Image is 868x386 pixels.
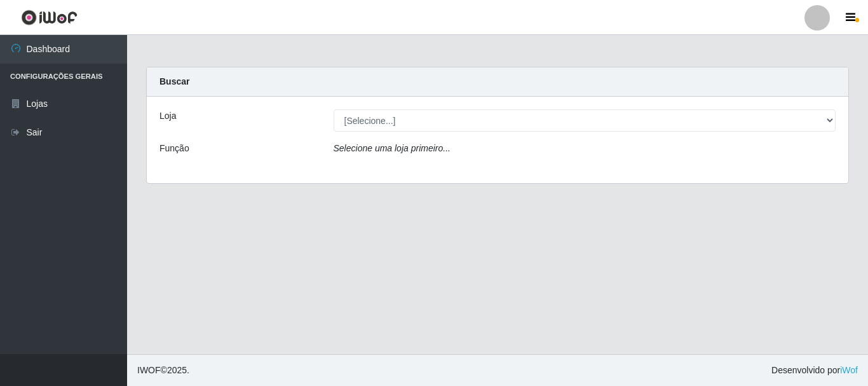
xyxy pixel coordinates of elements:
span: © 2025 . [137,364,189,377]
label: Função [159,142,189,155]
img: CoreUI Logo [21,10,78,25]
label: Loja [159,109,176,123]
span: Desenvolvido por [771,364,858,377]
i: Selecione uma loja primeiro... [334,143,451,153]
strong: Buscar [159,76,189,86]
span: IWOF [137,365,161,375]
a: iWof [840,365,858,375]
